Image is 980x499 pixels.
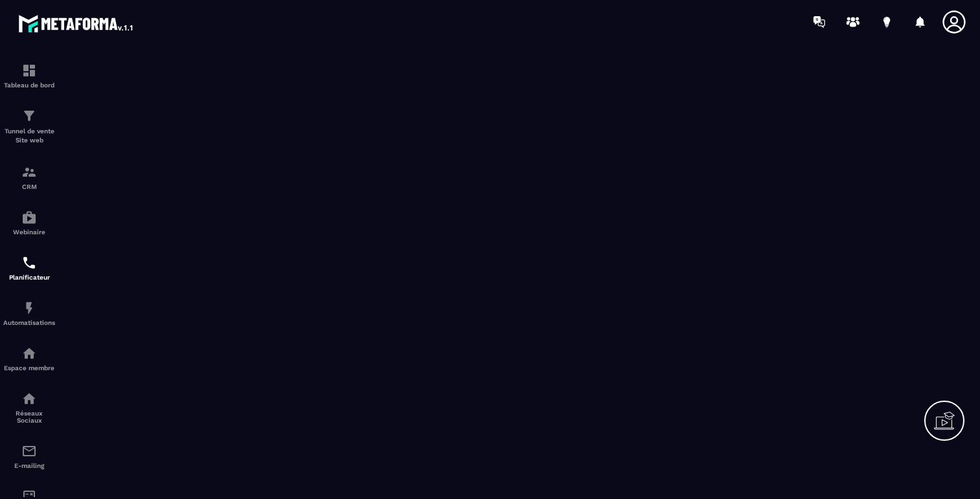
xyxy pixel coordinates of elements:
[3,245,55,291] a: schedulerschedulerPlanificateur
[3,336,55,381] a: automationsautomationsEspace membre
[3,127,55,145] p: Tunnel de vente Site web
[21,300,37,316] img: automations
[21,108,37,124] img: formation
[3,82,55,89] p: Tableau de bord
[21,210,37,225] img: automations
[3,98,55,155] a: formationformationTunnel de vente Site web
[3,410,55,424] p: Réseaux Sociaux
[3,291,55,336] a: automationsautomationsAutomatisations
[18,12,135,35] img: logo
[21,443,37,459] img: email
[3,381,55,434] a: social-networksocial-networkRéseaux Sociaux
[3,183,55,190] p: CRM
[3,53,55,98] a: formationformationTableau de bord
[3,228,55,236] p: Webinaire
[21,255,37,271] img: scheduler
[21,63,37,78] img: formation
[3,319,55,326] p: Automatisations
[3,434,55,479] a: emailemailE-mailing
[21,346,37,361] img: automations
[3,200,55,245] a: automationsautomationsWebinaire
[21,164,37,180] img: formation
[3,274,55,281] p: Planificateur
[3,462,55,469] p: E-mailing
[3,155,55,200] a: formationformationCRM
[21,391,37,406] img: social-network
[3,364,55,371] p: Espace membre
